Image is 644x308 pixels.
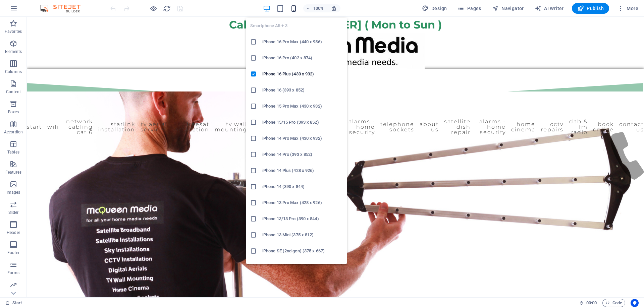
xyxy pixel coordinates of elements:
button: AI Writer [532,3,567,14]
p: Slider [8,210,19,215]
h6: iPhone 13/13 Pro (390 x 844) [262,215,343,223]
span: Pages [458,5,481,12]
i: On resize automatically adjust zoom level to fit chosen device. [331,5,337,11]
h6: Session time [579,299,597,307]
button: reload [163,4,171,12]
div: Keywords by Traffic [74,40,113,44]
span: : [591,300,592,305]
button: Usercentrics [631,299,639,307]
span: Design [422,5,447,12]
h6: iPhone 15/15 Pro (393 x 852) [262,118,343,126]
button: More [614,3,641,14]
img: tab_domain_overview_orange.svg [18,39,23,44]
button: Design [419,3,450,14]
span: Navigator [492,5,524,12]
p: Features [5,170,21,175]
p: Tables [7,149,19,155]
p: Elements [5,49,22,54]
p: Header [7,230,20,235]
h6: Galaxy S22/S23/S24 Ultra (384 x 824) [262,263,343,271]
img: website_grey.svg [11,17,16,23]
p: Images [7,190,20,195]
h6: iPhone 14 Pro Max (430 x 932) [262,134,343,142]
p: Footer [7,250,19,255]
button: Code [602,299,625,307]
h6: iPhone 14 Plus (428 x 926) [262,167,343,175]
img: Editor Logo [39,4,89,12]
h6: 100% [313,4,324,12]
button: Navigator [489,3,527,14]
h6: iPhone 16 Plus (430 x 932) [262,70,343,78]
span: 00 00 [586,299,597,307]
span: Publish [577,5,604,12]
h6: iPhone 16 Pro Max (440 x 956) [262,38,343,46]
h6: iPhone SE (2nd gen) (375 x 667) [262,247,343,255]
div: Design (Ctrl+Alt+Y) [419,3,450,14]
h6: iPhone 13 Mini (375 x 812) [262,231,343,239]
h6: iPhone 14 Pro (393 x 852) [262,150,343,159]
h6: iPhone 16 (393 x 852) [262,86,343,94]
span: More [617,5,638,12]
p: Columns [5,69,22,74]
p: Favorites [5,29,22,34]
button: 100% [303,4,327,12]
div: Domain: [DOMAIN_NAME] [17,17,74,23]
h6: iPhone 15 Pro Max (430 x 932) [262,102,343,110]
div: Domain Overview [25,40,60,44]
h6: iPhone 13 Pro Max (428 x 926) [262,199,343,207]
p: Boxes [8,109,19,115]
a: Click to cancel selection. Double-click to open Pages [5,299,22,307]
p: Content [6,89,21,95]
i: Reload page [163,5,171,12]
div: v 4.0.25 [19,11,33,16]
p: Forms [7,270,19,275]
img: logo_orange.svg [11,11,16,16]
button: Pages [455,3,484,14]
p: Accordion [4,129,23,135]
h6: iPhone 14 (390 x 844) [262,183,343,191]
img: tab_keywords_by_traffic_grey.svg [67,39,72,44]
span: Code [605,299,622,307]
h6: iPhone 16 Pro (402 x 874) [262,54,343,62]
span: AI Writer [535,5,564,12]
button: Publish [572,3,609,14]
